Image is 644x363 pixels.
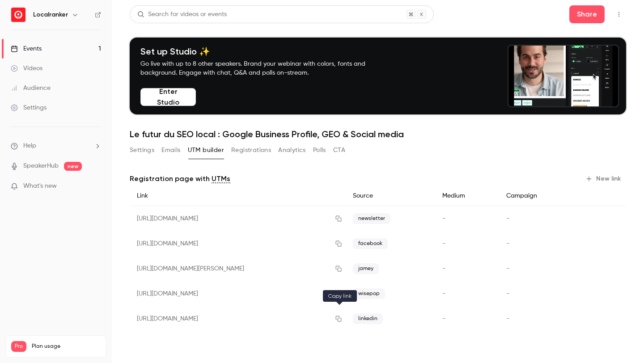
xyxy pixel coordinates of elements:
div: Search for videos or events [137,10,227,19]
span: - [442,266,445,272]
p: Go live with up to 8 other speakers. Brand your webinar with colors, fonts and background. Engage... [140,59,386,77]
img: Localranker [11,8,25,22]
span: - [442,316,445,322]
button: New link [582,172,626,186]
span: Help [23,141,36,151]
button: UTM builder [188,143,224,157]
a: UTMs [212,173,230,184]
span: - [506,241,509,247]
button: Analytics [278,143,306,157]
span: newsletter [353,213,390,224]
h6: Localranker [33,10,68,19]
span: wisepop [353,288,385,299]
span: - [506,266,509,272]
span: jamey [353,263,379,274]
div: Link [130,186,346,206]
button: Registrations [231,143,271,157]
div: [URL][DOMAIN_NAME] [130,206,346,232]
span: - [506,215,509,222]
span: - [506,291,509,297]
h1: Le futur du SEO local : Google Business Profile, GEO & Social media [130,129,626,139]
h4: Set up Studio ✨ [140,46,386,57]
div: [URL][DOMAIN_NAME] [130,231,346,256]
span: What's new [23,181,57,191]
div: Audience [11,84,51,93]
div: Campaign [499,186,577,206]
span: new [64,162,82,171]
p: Registration page with [130,173,230,184]
button: Emails [161,143,180,157]
div: Source [346,186,435,206]
button: CTA [333,143,345,157]
div: [URL][DOMAIN_NAME] [130,281,346,306]
span: - [442,241,445,247]
div: [URL][DOMAIN_NAME][PERSON_NAME] [130,256,346,281]
span: facebook [353,238,388,249]
div: Settings [11,103,47,112]
button: Enter Studio [140,88,196,106]
button: Share [569,5,605,23]
div: Events [11,44,42,53]
span: - [442,215,445,222]
button: Settings [130,143,154,157]
div: Medium [435,186,499,206]
span: linkedin [353,313,383,324]
span: - [506,316,509,322]
span: Plan usage [32,343,101,350]
iframe: Noticeable Trigger [90,182,101,190]
li: help-dropdown-opener [11,141,101,151]
span: - [442,291,445,297]
button: Polls [313,143,326,157]
span: Pro [11,341,26,352]
div: [URL][DOMAIN_NAME] [130,306,346,331]
a: SpeakerHub [23,161,59,171]
div: Videos [11,64,42,73]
